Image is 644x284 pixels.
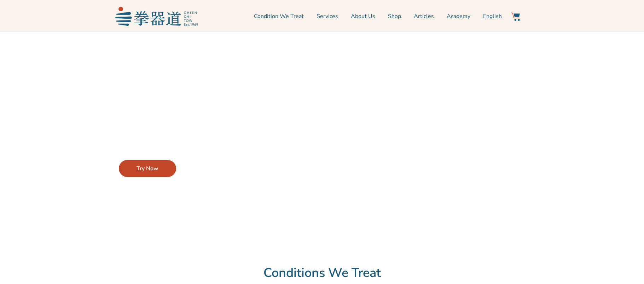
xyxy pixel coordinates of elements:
[483,12,502,20] span: English
[388,7,401,25] a: Shop
[137,164,158,173] span: Try Now
[71,265,573,281] h2: Conditions We Treat
[254,7,304,25] a: Condition We Treat
[351,7,375,25] a: About Us
[483,7,502,25] a: Switch to English
[119,99,277,115] h2: Does something feel off?
[447,7,470,25] a: Academy
[414,7,434,25] a: Articles
[202,7,502,25] nav: Menu
[119,122,277,142] p: Let our Symptom Checker recommend effective treatments for your conditions.
[317,7,338,25] a: Services
[119,160,176,177] a: Try Now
